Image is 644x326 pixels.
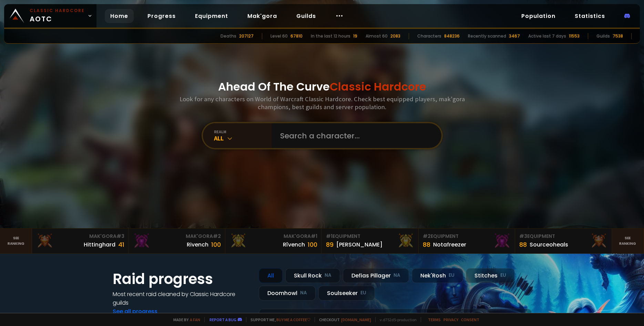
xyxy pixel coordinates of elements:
div: 89 [326,240,334,249]
div: 11553 [569,33,580,39]
div: 88 [423,240,430,249]
div: Equipment [423,233,511,240]
div: Mak'Gora [229,233,317,240]
h1: Raid progress [113,268,251,290]
div: [PERSON_NAME] [336,240,382,249]
small: EU [500,272,506,279]
div: Characters [417,33,441,39]
div: 100 [308,240,317,249]
div: Deaths [221,33,236,39]
div: 2083 [390,33,400,39]
h4: Most recent raid cleaned by Classic Hardcore guilds [113,290,251,307]
div: Stitches [466,268,515,283]
div: 88 [519,240,527,249]
small: NA [393,272,400,279]
a: Privacy [443,317,458,322]
small: NA [300,290,307,296]
a: Terms [428,317,441,322]
span: Classic Hardcore [330,79,426,94]
a: Mak'Gora#2Rivench100 [129,229,225,253]
span: Checkout [315,317,371,322]
div: realm [214,129,272,134]
a: Mak'Gora#1Rîvench100 [225,229,322,253]
span: # 2 [213,233,221,240]
div: 848236 [444,33,460,39]
span: # 3 [116,233,124,240]
span: # 2 [423,233,431,240]
a: #2Equipment88Notafreezer [419,229,515,253]
div: Soulseeker [318,286,375,301]
h1: Ahead Of The Curve [218,78,426,95]
a: a fan [190,317,200,322]
a: Guilds [291,9,321,23]
a: Mak'gora [242,9,283,23]
div: 3467 [509,33,520,39]
div: 7538 [613,33,623,39]
a: Buy me a coffee [276,317,310,322]
span: # 3 [519,233,527,240]
a: Home [105,9,134,23]
div: Active last 7 days [528,33,566,39]
div: All [214,134,272,142]
div: Mak'Gora [36,233,124,240]
a: See all progress [113,307,157,315]
input: Search a character... [276,123,433,148]
div: 100 [211,240,221,249]
div: 207127 [239,33,254,39]
a: #1Equipment89[PERSON_NAME] [322,229,418,253]
span: # 1 [311,233,317,240]
div: Recently scanned [468,33,506,39]
a: Seeranking [612,229,644,253]
a: #3Equipment88Sourceoheals [515,229,612,253]
a: Consent [461,317,479,322]
div: Doomhowl [259,286,316,301]
div: Almost 60 [366,33,388,39]
div: Hittinghard [84,240,115,249]
div: 41 [118,240,124,249]
a: Equipment [190,9,234,23]
div: Nek'Rosh [412,268,463,283]
div: Mak'Gora [133,233,221,240]
div: Notafreezer [433,240,466,249]
span: AOTC [30,8,85,24]
a: [DOMAIN_NAME] [341,317,371,322]
span: Support me, [246,317,310,322]
small: EU [449,272,454,279]
h3: Look for any characters on World of Warcraft Classic Hardcore. Check best equipped players, mak'g... [177,95,468,111]
small: Classic Hardcore [30,8,85,14]
div: Equipment [326,233,414,240]
span: Made by [169,317,200,322]
small: NA [325,272,331,279]
span: v. d752d5 - production [375,317,417,322]
div: Equipment [519,233,607,240]
div: All [259,268,283,283]
div: Level 60 [270,33,288,39]
div: 67810 [290,33,303,39]
a: Progress [142,9,181,23]
div: Rîvench [283,240,305,249]
div: Rivench [187,240,208,249]
a: Classic HardcoreAOTC [4,4,96,28]
div: Defias Pillager [343,268,409,283]
a: Report a bug [209,317,236,322]
div: Sourceoheals [530,240,568,249]
small: EU [360,290,366,296]
a: Population [516,9,561,23]
div: In the last 12 hours [311,33,350,39]
a: Mak'Gora#3Hittinghard41 [32,229,129,253]
div: Skull Rock [285,268,340,283]
a: Statistics [569,9,611,23]
div: Guilds [596,33,610,39]
div: 19 [353,33,357,39]
span: # 1 [326,233,333,240]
